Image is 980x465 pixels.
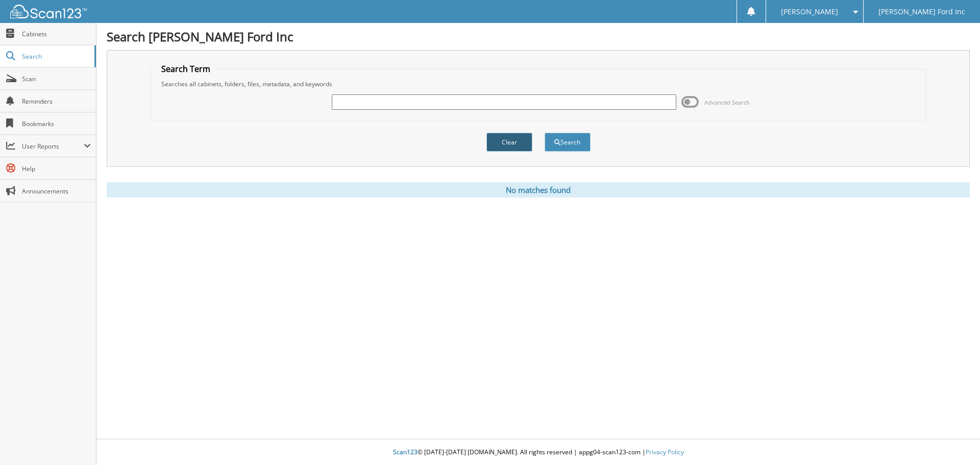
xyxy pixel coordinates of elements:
div: No matches found [107,182,970,198]
span: User Reports [22,142,84,151]
span: [PERSON_NAME] [781,9,838,15]
iframe: Chat Widget [929,416,980,465]
span: Scan123 [393,448,418,456]
a: Privacy Policy [646,448,684,456]
h1: Search [PERSON_NAME] Ford Inc [107,28,970,45]
button: Clear [486,133,532,152]
img: scan123-logo-white.svg [10,5,87,18]
span: Reminders [22,97,91,106]
button: Search [545,133,591,152]
div: © [DATE]-[DATE] [DOMAIN_NAME]. All rights reserved | appg04-scan123-com | [96,440,980,465]
span: Advanced Search [704,99,750,106]
div: Searches all cabinets, folders, files, metadata, and keywords [156,80,921,88]
span: Help [22,164,91,173]
legend: Search Term [156,63,215,75]
span: Search [22,52,89,61]
span: [PERSON_NAME] Ford Inc [878,9,965,15]
span: Announcements [22,187,91,195]
span: Cabinets [22,30,91,38]
span: Bookmarks [22,119,91,128]
span: Scan [22,75,91,83]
